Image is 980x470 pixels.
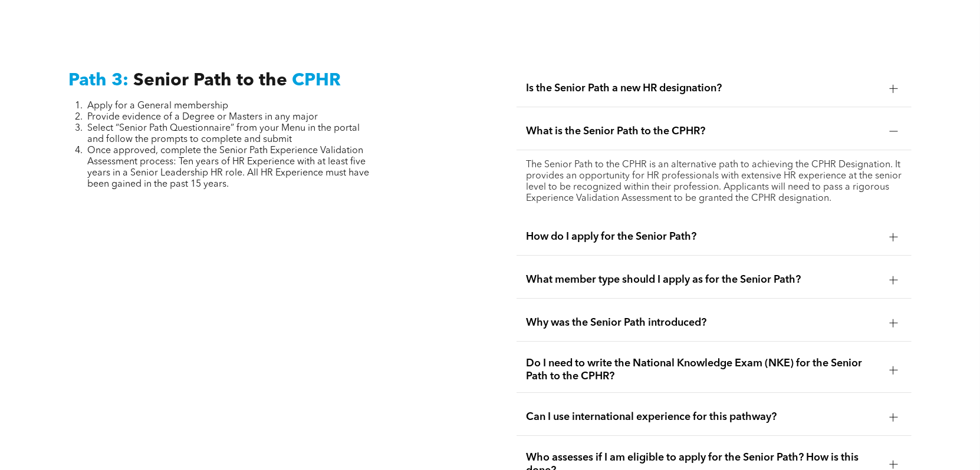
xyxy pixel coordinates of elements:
span: What is the Senior Path to the CPHR? [526,125,880,138]
span: How do I apply for the Senior Path? [526,230,880,243]
span: What member type should I apply as for the Senior Path? [526,273,880,286]
span: CPHR [292,72,341,90]
span: Do I need to write the National Knowledge Exam (NKE) for the Senior Path to the CPHR? [526,357,880,383]
span: Can I use international experience for this pathway? [526,411,880,423]
span: Why was the Senior Path introduced? [526,316,880,329]
span: Is the Senior Path a new HR designation? [526,82,880,95]
span: Once approved, complete the Senior Path Experience Validation Assessment process: Ten years of HR... [87,146,369,189]
span: Select “Senior Path Questionnaire” from your Menu in the portal and follow the prompts to complet... [87,124,360,144]
span: Path 3: [68,72,129,90]
span: Senior Path to the [133,72,287,90]
span: Provide evidence of a Degree or Masters in any major [87,112,318,122]
span: Apply for a General membership [87,101,228,111]
p: The Senior Path to the CPHR is an alternative path to achieving the CPHR Designation. It provides... [526,160,902,204]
